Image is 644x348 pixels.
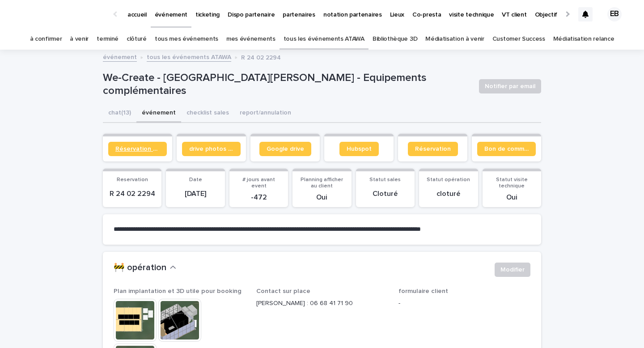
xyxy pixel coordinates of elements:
[115,146,160,152] span: Réservation client
[373,29,417,50] a: Bibliothèque 3D
[284,29,364,50] a: tous les événements ATAWA
[242,177,275,189] span: # jours avant event
[427,177,470,182] span: Statut opération
[607,7,622,21] div: EB
[425,29,484,50] a: Médiatisation à venir
[108,190,156,198] p: R 24 02 2294
[267,146,304,152] span: Google drive
[369,177,401,182] span: Statut sales
[30,29,62,50] a: à confirmer
[479,79,541,93] button: Notifier par email
[361,190,409,198] p: Cloturé
[103,104,136,123] button: chat (13)
[171,190,219,198] p: [DATE]
[256,299,388,308] p: [PERSON_NAME] : 06 68 41 71 90
[398,299,530,308] p: -
[241,52,281,62] p: R 24 02 2294
[488,193,536,202] p: Oui
[496,177,528,189] span: Statut visite technique
[103,72,472,98] p: We-Create - [GEOGRAPHIC_DATA][PERSON_NAME] - Equipements complémentaires
[259,142,311,156] a: Google drive
[147,51,231,62] a: tous les événements ATAWA
[189,146,233,152] span: drive photos coordinateur
[117,177,148,182] span: Reservation
[18,5,105,23] img: Ls34BcGeRexTGTNfXpUC
[181,104,234,123] button: checklist sales
[256,288,310,294] span: Contact sur place
[500,265,525,274] span: Modifier
[70,29,89,50] a: à venir
[97,29,119,50] a: terminé
[108,142,167,156] a: Réservation client
[492,29,545,50] a: Customer Success
[226,29,275,50] a: mes événements
[235,193,283,202] p: -472
[114,263,176,273] button: 🚧 opération
[114,263,166,273] h2: 🚧 opération
[182,142,241,156] a: drive photos coordinateur
[114,288,241,294] span: Plan implantation et 3D utile pour booking
[415,146,451,152] span: Réservation
[484,146,529,152] span: Bon de commande
[136,104,181,123] button: événement
[234,104,297,123] button: report/annulation
[495,263,530,277] button: Modifier
[298,193,346,202] p: Oui
[408,142,458,156] a: Réservation
[477,142,536,156] a: Bon de commande
[301,177,343,189] span: Planning afficher au client
[553,29,614,50] a: Médiatisation relance
[127,29,147,50] a: clôturé
[155,29,218,50] a: tous mes événements
[485,82,535,91] span: Notifier par email
[424,190,472,198] p: cloturé
[103,51,137,62] a: événement
[189,177,202,182] span: Date
[339,142,379,156] a: Hubspot
[347,146,372,152] span: Hubspot
[398,288,448,294] span: formulaire client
